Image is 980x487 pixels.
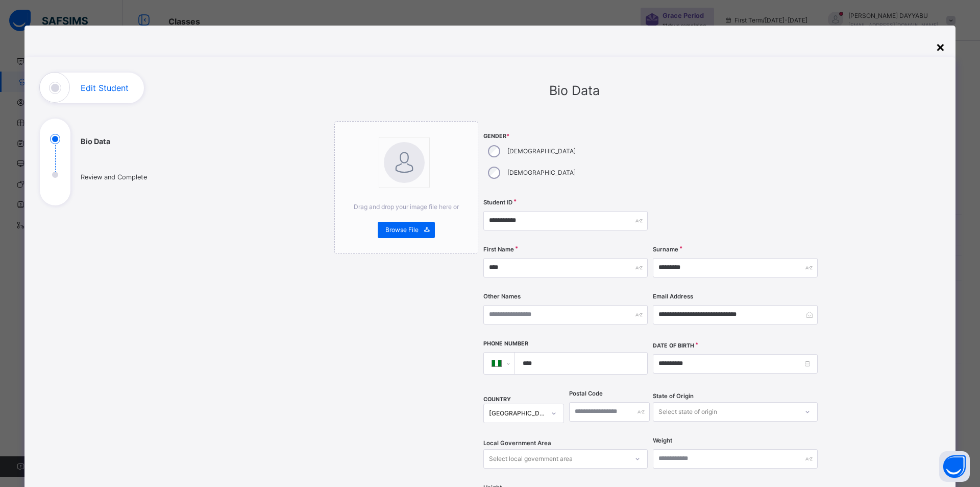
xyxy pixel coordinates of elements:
label: Phone Number [483,340,528,348]
div: bannerImageDrag and drop your image file here orBrowse File [334,121,478,254]
div: Select local government area [489,449,573,469]
label: Email Address [653,292,693,301]
div: [GEOGRAPHIC_DATA] [489,409,545,418]
label: Surname [653,245,678,254]
button: Open asap [939,451,970,482]
div: × [936,36,945,57]
label: Date of Birth [653,342,694,350]
label: First Name [483,245,514,254]
span: Bio Data [549,83,600,98]
span: Browse File [385,225,419,235]
label: [DEMOGRAPHIC_DATA] [507,168,576,177]
span: Drag and drop your image file here or [354,203,459,211]
span: COUNTRY [483,396,511,403]
label: Student ID [483,198,512,207]
div: Select state of origin [658,402,717,422]
h1: Edit Student [81,84,129,92]
label: [DEMOGRAPHIC_DATA] [507,147,576,156]
span: State of Origin [653,392,694,401]
label: Weight [653,436,672,445]
img: bannerImage [384,142,425,183]
label: Postal Code [569,389,603,398]
span: Local Government Area [483,439,551,448]
span: Gender [483,132,648,141]
label: Other Names [483,292,521,301]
